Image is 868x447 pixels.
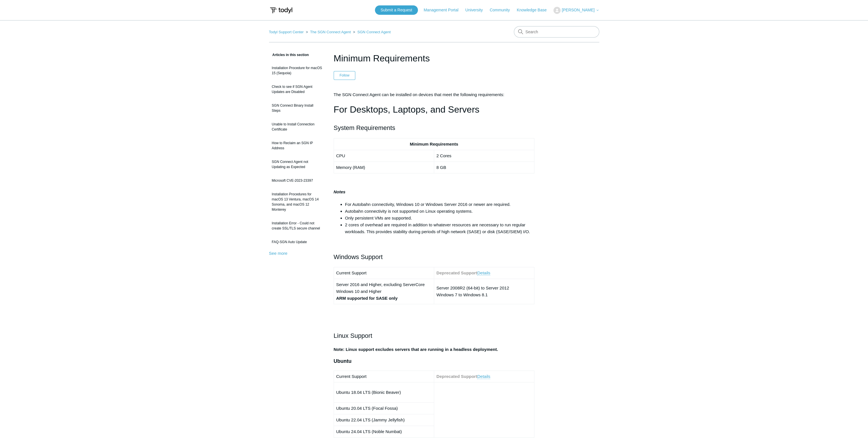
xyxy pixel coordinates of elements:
[334,402,434,414] td: Ubuntu 20.04 LTS (Focal Fossa)
[334,71,356,80] button: Follow Article
[269,237,325,247] a: FAQ-SGN Auto Update
[269,138,325,154] a: How to Reclaim an SGN IP Address
[334,358,352,364] span: Ubuntu
[269,189,325,215] a: Installation Procedures for macOS 13 Ventura, macOS 14 Sonoma, and macOS 12 Monterey
[334,189,346,194] strong: Notes
[334,253,383,260] span: Windows Support
[436,270,477,275] strong: Deprecated Support
[517,7,552,13] a: Knowledge Base
[336,296,398,301] strong: ARM supported for SASE only
[352,30,391,34] li: SGN Connect Agent
[334,51,535,65] h1: Minimum Requirements
[477,270,490,276] a: Details
[269,5,293,16] img: Todyl Support Center Help Center home page
[269,156,325,172] a: SGN Connect Agent not Updating as Expected
[490,7,516,13] a: Community
[345,215,535,222] li: Only persistent VMs are supported.
[334,92,504,97] span: The SGN Connect Agent can be installed on devices that meet the following requirements:
[269,30,305,34] li: Todyl Support Center
[553,7,599,14] button: [PERSON_NAME]
[465,7,488,13] a: University
[269,53,309,57] span: Articles in this section
[434,150,534,162] td: 2 Cores
[436,374,477,379] strong: Deprecated Support
[334,347,498,352] strong: Note: Linux support excludes servers that are running in a headless deployment.
[269,100,325,116] a: SGN Connect Binary Install Steps
[269,251,288,256] a: See more
[334,162,434,173] td: Memory (RAM)
[334,150,434,162] td: CPU
[269,63,325,78] a: Installation Procedure for macOS 15 (Sequoia)
[345,201,535,208] li: For Autobahn connectivity, Windows 10 or Windows Server 2016 or newer are required.
[334,104,479,115] span: For Desktops, Laptops, and Servers
[269,119,325,135] a: Unable to Install Connection Certificate
[334,371,434,382] td: Current Support
[305,30,352,34] li: The SGN Connect Agent
[334,414,434,426] td: Ubuntu 22.04 LTS (Jammy Jellyfish)
[334,267,434,279] td: Current Support
[477,374,490,379] a: Details
[434,162,534,173] td: 8 GB
[334,426,434,437] td: Ubuntu 24.04 LTS (Noble Numbat)
[357,30,391,34] a: SGN Connect Agent
[410,142,458,146] strong: Minimum Requirements
[310,30,351,34] a: The SGN Connect Agent
[336,389,432,396] p: Ubuntu 18.04 LTS (Bionic Beaver)
[269,81,325,97] a: Check to see if SGN Agent Updates are Disabled
[345,208,535,215] li: Autobahn connectivity is not supported on Linux operating systems.
[334,279,434,304] td: Server 2016 and Higher, excluding ServerCore Windows 10 and Higher
[514,26,599,38] input: Search
[334,332,372,339] span: Linux Support
[334,124,395,131] span: System Requirements
[424,7,464,13] a: Management Portal
[345,222,535,235] li: 2 cores of overhead are required in addition to whatever resources are necessary to run regular w...
[434,279,534,304] td: Server 2008R2 (64-bit) to Server 2012 Windows 7 to Windows 8.1
[269,175,325,186] a: Microsoft CVE-2023-23397
[269,218,325,234] a: Installation Error - Could not create SSL/TLS secure channel
[269,30,304,34] a: Todyl Support Center
[562,8,594,12] span: [PERSON_NAME]
[375,5,418,15] a: Submit a Request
